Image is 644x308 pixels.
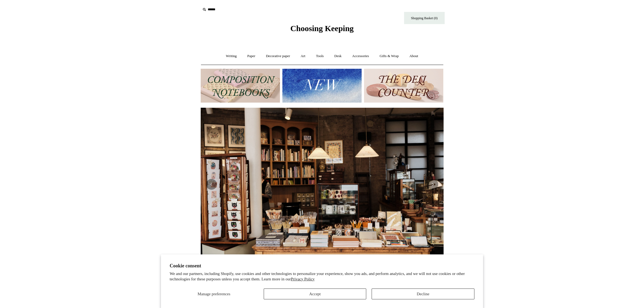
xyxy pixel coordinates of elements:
button: Accept [264,289,366,299]
a: Decorative paper [261,49,295,63]
a: Choosing Keeping [290,28,354,32]
button: Manage preferences [170,289,258,299]
a: Writing [221,49,242,63]
a: Privacy Policy [291,277,315,281]
button: Next [427,179,438,190]
a: Tools [311,49,329,63]
h2: Cookie consent [170,263,474,269]
a: Gifts & Wrap [375,49,404,63]
img: The Deli Counter [364,69,443,103]
a: Art [296,49,310,63]
a: Desk [329,49,346,63]
a: Shopping Basket (0) [404,12,445,24]
a: Accessories [347,49,374,63]
a: Paper [242,49,260,63]
span: Choosing Keeping [290,24,354,33]
button: Previous [206,179,217,190]
button: Decline [372,289,474,299]
span: Manage preferences [197,292,230,296]
img: 202302 Composition ledgers.jpg__PID:69722ee6-fa44-49dd-a067-31375e5d54ec [201,69,280,103]
img: New.jpg__PID:f73bdf93-380a-4a35-bcfe-7823039498e1 [282,69,362,103]
img: 20250131 INSIDE OF THE SHOP.jpg__PID:b9484a69-a10a-4bde-9e8d-1408d3d5e6ad [201,108,444,260]
p: We and our partners, including Shopify, use cookies and other technologies to personalize your ex... [170,271,474,282]
a: About [404,49,423,63]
